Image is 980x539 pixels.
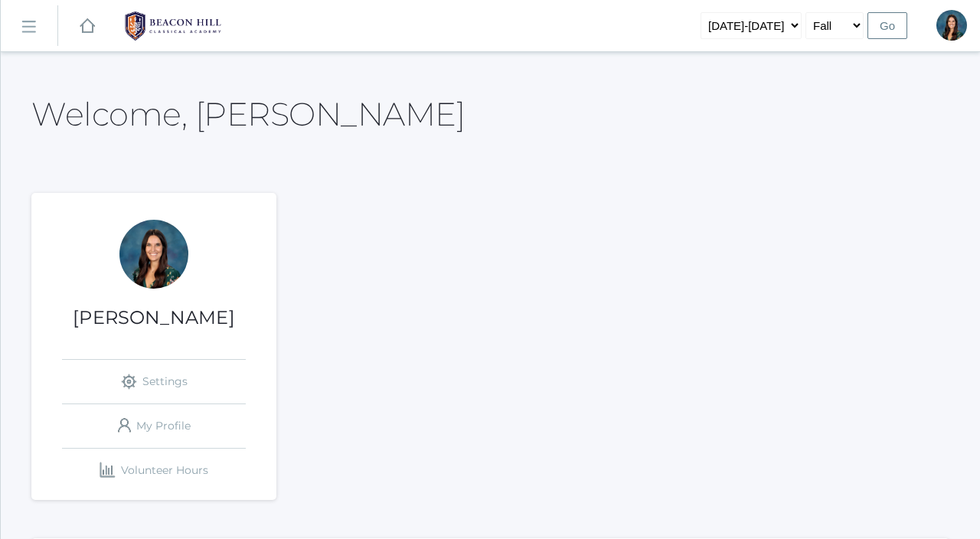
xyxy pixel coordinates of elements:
[62,449,246,492] a: Volunteer Hours
[31,308,276,328] h1: [PERSON_NAME]
[867,12,907,39] input: Go
[31,96,465,132] h2: Welcome, [PERSON_NAME]
[116,7,230,45] img: 1_BHCALogos-05.png
[936,10,967,41] div: Jordyn Dewey
[62,404,246,448] a: My Profile
[62,360,246,403] a: Settings
[119,220,188,289] div: Jordyn Dewey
